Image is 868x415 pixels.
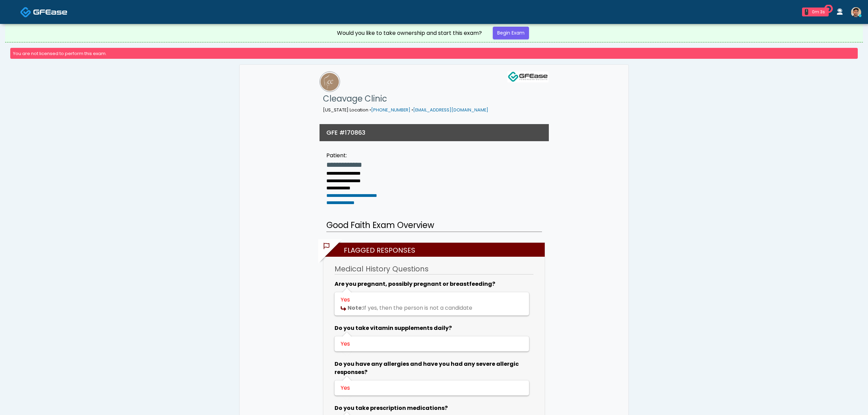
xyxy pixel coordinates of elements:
div: Patient: [326,151,377,160]
h3: Medical History Questions [335,264,533,275]
b: Do you take vitamin supplements daily? [335,324,452,332]
h3: GFE #170863 [326,128,365,137]
img: Kenner Medina [851,7,861,17]
b: Are you pregnant, possibly pregnant or breastfeeding? [335,280,495,288]
div: Yes [341,296,521,304]
small: [US_STATE] Location [323,107,488,113]
h2: Good Faith Exam Overview [326,219,542,232]
div: 1 [805,9,808,15]
h2: Flagged Responses [327,243,545,257]
h1: Cleavage Clinic [323,92,488,106]
img: GFEase Logo [507,71,548,82]
span: • [369,107,371,113]
img: Docovia [20,6,31,18]
b: Do you have any allergies and have you had any severe allergic responses? [335,360,519,376]
div: 0m 3s [811,9,826,15]
a: Begin Exam [493,27,529,39]
a: 1 0m 3s [798,5,833,19]
span: • [411,107,413,113]
small: You are not licensed to perform this exam. [13,51,107,56]
b: Do you take prescription medications? [335,404,448,412]
div: Yes [341,340,521,348]
a: [PHONE_NUMBER] [371,107,410,113]
div: Yes [341,384,521,392]
a: Docovia [20,1,67,23]
b: Note: [348,304,363,312]
div: Would you like to take ownership and start this exam? [337,29,482,37]
img: Docovia [33,9,67,15]
div: If yes, then the person is not a candidate [341,304,521,312]
a: [EMAIL_ADDRESS][DOMAIN_NAME] [413,107,488,113]
img: Cleavage Clinic [320,71,340,92]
